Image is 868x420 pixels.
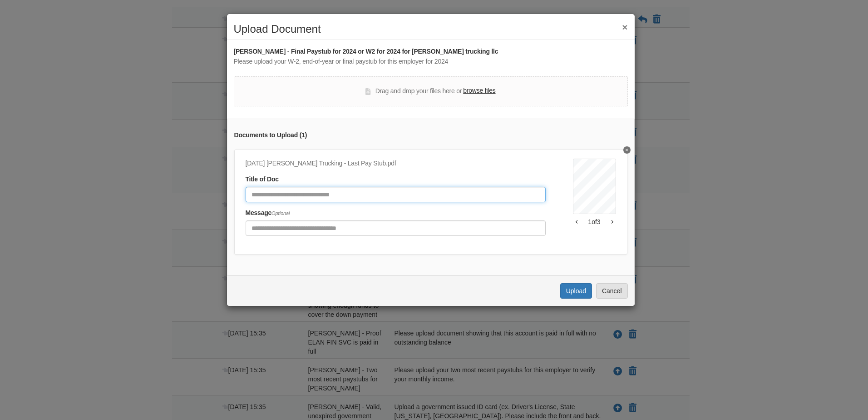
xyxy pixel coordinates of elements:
[234,130,627,140] div: Documents to Upload ( 1 )
[246,220,546,236] input: Include any comments on this document
[622,22,627,32] button: ×
[234,23,628,35] h2: Upload Document
[560,283,592,299] button: Upload
[573,217,616,226] div: 1 of 3
[623,146,631,154] button: Delete undefined
[246,187,546,202] input: Document Title
[596,283,628,299] button: Cancel
[246,175,279,185] label: Title of Doc
[234,47,628,57] div: [PERSON_NAME] - Final Paystub for 2024 or W2 for 2024 for [PERSON_NAME] trucking llc
[365,86,495,97] div: Drag and drop your files here or
[234,57,628,67] div: Please upload your W-2, end-of-year or final paystub for this employer for 2024
[246,208,290,218] label: Message
[463,86,495,96] label: browse files
[271,210,290,216] span: Optional
[246,159,546,169] div: [DATE] [PERSON_NAME] Trucking - Last Pay Stub.pdf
